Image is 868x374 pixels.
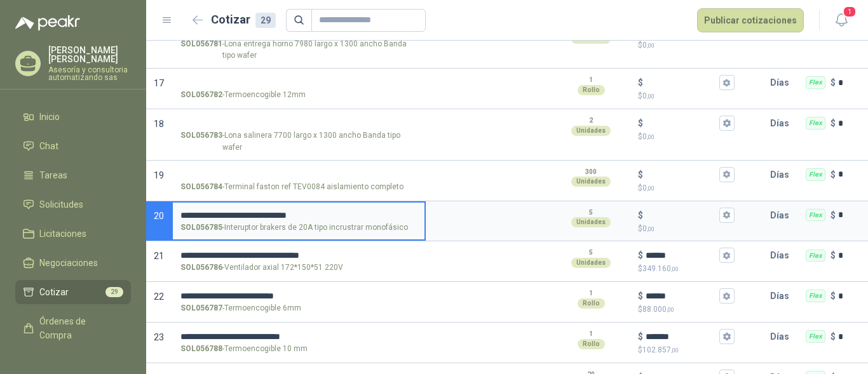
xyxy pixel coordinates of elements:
strong: SOL056782 [180,89,222,101]
p: $ [638,208,643,222]
div: Rollo [578,339,605,349]
p: $ [831,208,836,222]
span: 23 [154,332,164,342]
div: Unidades [571,258,611,268]
p: $ [638,90,735,102]
div: Flex [806,330,825,343]
span: 0 [642,184,654,192]
p: $ [831,248,836,262]
a: Tareas [15,163,131,187]
button: Publicar cotizaciones [697,8,804,32]
span: ,00 [647,185,654,192]
a: Cotizar29 [15,280,131,304]
span: 19 [154,170,164,180]
input: SOL056784-Terminal faston ref TEV0084 aislamiento completo [180,170,417,180]
strong: SOL056787 [180,302,222,314]
span: 17 [154,78,164,88]
strong: SOL056783 [180,130,222,154]
p: 1 [589,329,593,339]
p: $ [638,168,643,182]
input: $$102.857,00 [646,332,717,342]
p: $ [831,289,836,303]
span: Negociaciones [39,256,98,270]
span: ,00 [647,42,654,49]
a: Inicio [15,105,131,129]
p: $ [638,304,735,316]
p: $ [638,116,643,130]
button: $$102.857,00 [719,329,735,344]
button: $$0,00 [719,167,735,182]
p: - Termoencogible 10 mm [180,343,308,355]
button: $$0,00 [719,208,735,223]
div: Rollo [578,298,605,309]
p: - Interuptor brakers de 20A tipo incrustrar monofásico [180,222,408,234]
span: ,00 [671,265,679,272]
p: $ [638,248,643,262]
span: Tareas [39,168,67,182]
p: - Ventilador axial 172*150*51 220V [180,262,343,274]
div: Flex [806,290,825,302]
div: Unidades [571,217,611,227]
p: Asesoría y consultoria automatizando sas [48,66,131,81]
span: 20 [154,211,164,221]
button: $$88.000,00 [719,288,735,304]
button: 1 [830,9,853,32]
input: SOL056787-Termoencogible 6mm [180,291,417,301]
p: Días [770,70,794,95]
span: ,00 [647,133,654,140]
p: 2 [589,116,593,126]
input: $$0,00 [646,170,717,179]
p: Días [770,162,794,187]
p: $ [638,263,735,275]
p: $ [831,116,836,130]
div: Flex [806,250,825,262]
p: $ [831,330,836,344]
strong: SOL056786 [180,262,222,274]
div: Flex [806,76,825,89]
p: $ [638,289,643,303]
input: SOL056782-Termoencogible 12mm [180,78,417,88]
span: 21 [154,251,164,261]
p: 5 [589,248,593,258]
span: Órdenes de Compra [39,314,119,342]
span: Inicio [39,110,60,124]
span: Chat [39,139,58,153]
p: Días [770,110,794,136]
p: $ [638,330,643,344]
p: $ [638,223,735,235]
span: Licitaciones [39,227,86,241]
div: Flex [806,117,825,130]
p: - Lona entrega horno 7980 largo x 1300 ancho Banda tipo wafer [180,38,417,62]
p: - Termoencogible 12mm [180,89,306,101]
p: 1 [589,75,593,85]
div: Flex [806,209,825,222]
p: Días [770,203,794,228]
span: 18 [154,119,164,129]
p: $ [638,344,735,356]
span: 29 [105,287,123,297]
p: Días [770,243,794,268]
span: Solicitudes [39,197,83,211]
span: 102.857 [642,345,679,354]
button: $$349.160,00 [719,248,735,263]
input: $$0,00 [646,119,717,128]
div: Rollo [578,85,605,95]
p: $ [638,39,735,51]
div: Unidades [571,126,611,136]
div: 29 [255,13,276,28]
span: ,00 [647,225,654,232]
strong: SOL056785 [180,222,222,234]
p: 5 [589,208,593,218]
strong: SOL056781 [180,38,222,62]
a: Chat [15,134,131,158]
a: Órdenes de Compra [15,309,131,347]
p: [PERSON_NAME] [PERSON_NAME] [48,46,131,63]
span: 1 [843,6,857,18]
span: 0 [642,132,654,141]
p: $ [638,182,735,194]
p: Días [770,283,794,309]
h2: Cotizar [211,11,276,29]
a: Negociaciones [15,251,131,275]
p: $ [831,168,836,182]
p: 1 [589,288,593,298]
